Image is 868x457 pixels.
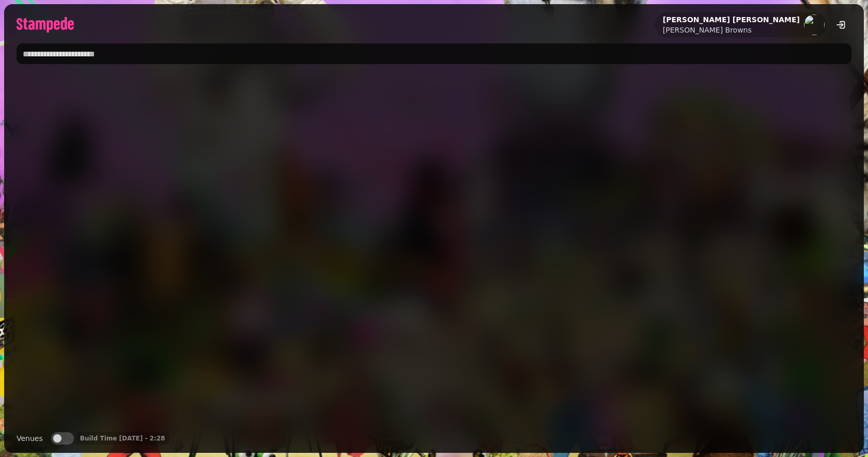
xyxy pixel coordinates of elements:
[80,434,165,443] p: Build Time [DATE] - 2:28
[663,25,800,35] p: [PERSON_NAME] Browns
[17,432,43,445] label: Venues
[663,14,800,25] h2: [PERSON_NAME] [PERSON_NAME]
[831,14,851,35] button: logout
[804,14,825,35] img: aHR0cHM6Ly93d3cuZ3JhdmF0YXIuY29tL2F2YXRhci9iNGM4MjUwOGNiZGFjYzE5NmI2NzcwYWRkYzYyMmYxOD9zPTE1MCZkP...
[17,17,74,33] img: logo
